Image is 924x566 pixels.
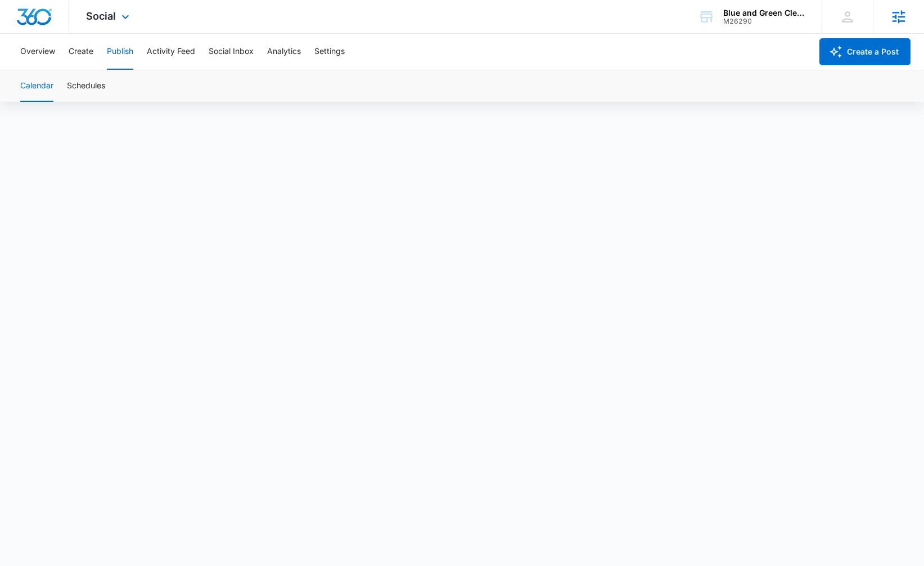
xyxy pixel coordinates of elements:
button: Overview [20,34,55,70]
div: account name [723,8,805,17]
span: Social [86,10,116,22]
button: Create a Post [819,38,911,65]
button: Social Inbox [209,34,254,70]
button: Schedules [67,70,105,102]
button: Calendar [20,70,53,102]
button: Publish [107,34,133,70]
div: account id [723,17,805,25]
button: Settings [314,34,345,70]
button: Analytics [267,34,301,70]
button: Create [69,34,93,70]
button: Activity Feed [147,34,195,70]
